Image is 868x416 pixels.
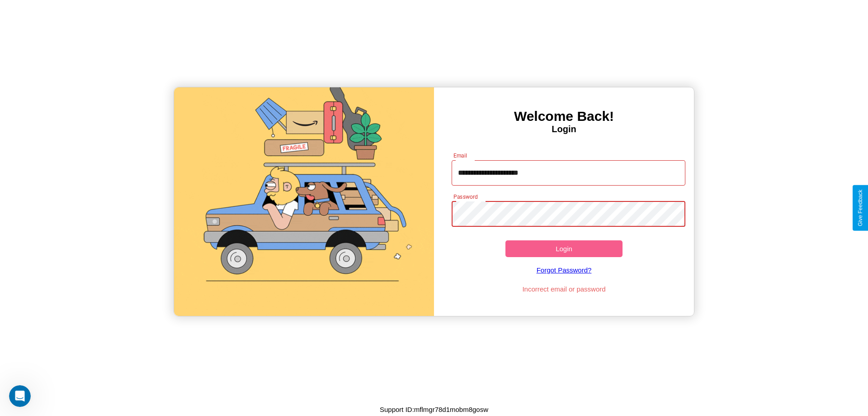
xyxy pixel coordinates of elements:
a: Forgot Password? [447,257,681,283]
label: Email [453,152,467,159]
div: Give Feedback [857,190,863,226]
button: Login [505,240,623,257]
p: Support ID: mflmgr78d1mobm8gosw [380,403,488,416]
iframe: Intercom live chat [9,385,31,407]
label: Password [453,193,477,201]
p: Incorrect email or password [447,283,681,295]
h3: Welcome Back! [434,109,694,124]
h4: Login [434,124,694,134]
img: gif [174,87,434,316]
